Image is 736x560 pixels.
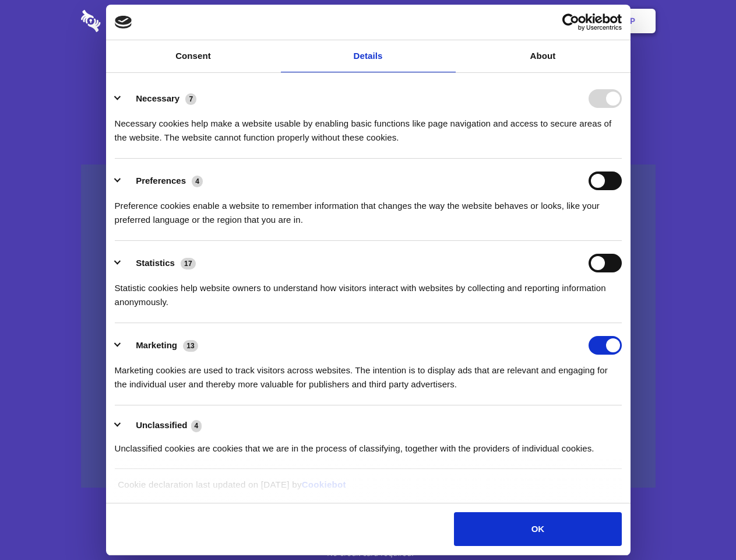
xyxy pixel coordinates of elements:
img: logo [115,16,132,29]
label: Statistics [136,258,175,268]
div: Necessary cookies help make a website usable by enabling basic functions like page navigation and... [115,108,622,145]
a: Usercentrics Cookiebot - opens in a new window [520,13,622,31]
a: Cookiebot [302,480,346,489]
img: logo-wordmark-white-trans-d4663122ce5f474addd5e946df7df03e33cb6a1c49d2221995e7729f52c070b2.svg [81,10,181,32]
iframe: Drift Widget Chat Controller [678,502,722,546]
span: 4 [191,420,202,432]
label: Marketing [136,340,177,350]
a: Pricing [342,3,393,39]
button: Necessary (7) [115,89,204,108]
div: Statistic cookies help website owners to understand how visitors interact with websites by collec... [115,272,622,309]
div: Marketing cookies are used to track visitors across websites. The intention is to display ads tha... [115,355,622,391]
a: Details [281,40,456,72]
button: OK [454,512,621,546]
button: Statistics (17) [115,254,203,272]
a: Contact [473,3,526,39]
div: Cookie declaration last updated on [DATE] by [109,478,627,501]
button: Marketing (13) [115,336,206,355]
a: Consent [106,40,281,72]
a: Login [529,3,579,39]
a: About [456,40,631,72]
div: Unclassified cookies are cookies that we are in the process of classifying, together with the pro... [115,433,622,456]
label: Necessary [136,93,179,103]
span: 4 [192,176,203,187]
h4: Auto-redaction of sensitive data, encrypted data sharing and self-destructing private chats. Shar... [81,106,656,145]
span: 13 [183,340,198,352]
a: Wistia video thumbnail [81,164,656,488]
button: Unclassified (4) [115,418,209,433]
span: 7 [185,93,196,105]
button: Preferences (4) [115,171,210,190]
label: Preferences [136,176,186,185]
div: Preference cookies enable a website to remember information that changes the way the website beha... [115,190,622,227]
span: 17 [181,258,196,269]
h1: Eliminate Slack Data Loss. [81,52,656,94]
